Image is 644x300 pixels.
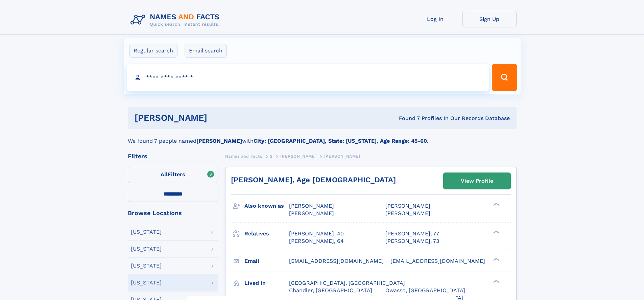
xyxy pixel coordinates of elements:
[289,258,384,264] span: [EMAIL_ADDRESS][DOMAIN_NAME]
[462,11,517,27] a: Sign Up
[225,152,262,160] a: Names and Facts
[385,287,465,294] span: Owasso, [GEOGRAPHIC_DATA]
[231,176,396,184] a: [PERSON_NAME], Age [DEMOGRAPHIC_DATA]
[289,203,334,209] span: [PERSON_NAME]
[244,277,289,289] h3: Lived in
[128,11,225,29] img: Logo Names and Facts
[289,287,372,294] span: Chandler, [GEOGRAPHIC_DATA]
[131,229,162,235] div: [US_STATE]
[492,64,517,91] button: Search Button
[128,167,218,183] label: Filters
[461,173,493,189] div: View Profile
[390,258,485,264] span: [EMAIL_ADDRESS][DOMAIN_NAME]
[128,210,218,216] div: Browse Locations
[289,230,344,237] a: [PERSON_NAME], 40
[303,115,510,122] div: Found 7 Profiles In Our Records Database
[244,255,289,267] h3: Email
[131,246,162,252] div: [US_STATE]
[161,171,168,178] span: All
[289,237,344,245] a: [PERSON_NAME], 64
[131,263,162,269] div: [US_STATE]
[492,202,500,207] div: ❯
[185,44,227,58] label: Email search
[289,210,334,216] span: [PERSON_NAME]
[244,200,289,212] h3: Also known as
[324,154,360,159] span: [PERSON_NAME]
[280,154,316,159] span: [PERSON_NAME]
[244,228,289,239] h3: Relatives
[254,138,427,144] b: City: [GEOGRAPHIC_DATA], State: [US_STATE], Age Range: 45-60
[127,64,489,91] input: search input
[135,114,303,122] h1: [PERSON_NAME]
[129,44,177,58] label: Regular search
[289,280,405,286] span: [GEOGRAPHIC_DATA], [GEOGRAPHIC_DATA]
[385,237,439,245] a: [PERSON_NAME], 73
[270,154,273,159] span: S
[196,138,242,144] b: [PERSON_NAME]
[385,230,439,237] a: [PERSON_NAME], 77
[492,279,500,283] div: ❯
[444,173,510,189] a: View Profile
[492,257,500,261] div: ❯
[385,203,430,209] span: [PERSON_NAME]
[408,11,462,27] a: Log In
[280,152,316,160] a: [PERSON_NAME]
[128,153,218,159] div: Filters
[492,230,500,234] div: ❯
[270,152,273,160] a: S
[385,210,430,216] span: [PERSON_NAME]
[131,280,162,285] div: [US_STATE]
[128,129,517,145] div: We found 7 people named with .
